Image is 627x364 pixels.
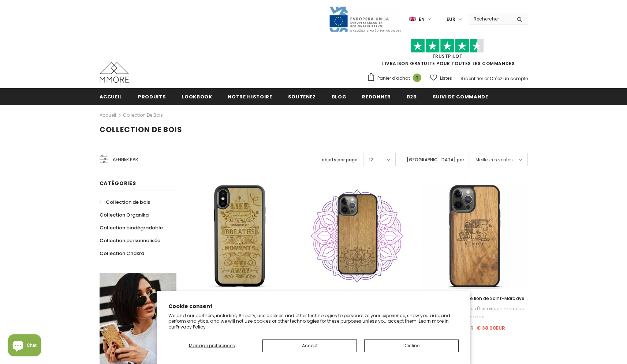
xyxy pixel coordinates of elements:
[369,156,373,164] span: 12
[100,247,144,260] a: Collection Chakra
[433,93,488,100] span: Suivi de commande
[228,88,272,105] a: Notre histoire
[447,16,455,23] span: EUR
[413,74,421,82] span: 0
[182,88,212,105] a: Lookbook
[100,88,123,105] a: Accueil
[100,209,149,221] a: Collection Organika
[422,295,528,309] span: L'affaire de Venise - Le lion de Saint-Marc avec le lettrage
[100,196,150,209] a: Collection de bois
[288,93,316,100] span: soutenez
[411,39,484,53] img: Faites confiance aux étoiles pilotes
[168,313,459,330] p: We and our partners, including Shopify, use cookies and other technologies to personalize your ex...
[100,211,149,218] span: Collection Organika
[490,75,528,82] a: Créez un compte
[444,324,474,331] span: € 44.90EUR
[228,93,272,100] span: Notre histoire
[362,88,391,105] a: Redonner
[332,88,347,105] a: Blog
[484,75,489,82] span: or
[113,155,138,164] span: Affiner par
[138,88,166,105] a: Produits
[138,93,166,100] span: Produits
[407,156,464,164] label: [GEOGRAPHIC_DATA] par
[168,303,459,310] h2: Cookie consent
[100,250,144,257] span: Collection Chakra
[329,6,402,33] img: Javni Razpis
[419,16,425,23] span: en
[100,62,129,83] img: Cas MMORE
[288,88,316,105] a: soutenez
[168,339,255,352] button: Manage preferences
[262,339,357,352] button: Accept
[329,16,402,22] a: Javni Razpis
[100,93,123,100] span: Accueil
[407,88,417,105] a: B2B
[100,221,163,234] a: Collection biodégradable
[367,73,425,84] a: Panier d'achat 0
[100,124,182,135] span: Collection de bois
[332,93,347,100] span: Blog
[189,342,235,349] span: Manage preferences
[475,156,513,164] span: Meilleures ventes
[377,75,410,82] span: Panier d'achat
[322,156,358,164] label: objets par page
[364,339,459,352] button: Decline
[367,42,528,67] span: LIVRAISON GRATUITE POUR TOUTES LES COMMANDES
[409,16,416,22] img: i-lang-1.png
[362,93,391,100] span: Redonner
[182,93,212,100] span: Lookbook
[100,237,160,244] span: Collection personnalisée
[106,199,150,206] span: Collection de bois
[176,324,206,330] a: Privacy Policy
[123,112,163,118] a: Collection de bois
[100,111,116,120] a: Accueil
[407,93,417,100] span: B2B
[433,88,488,105] a: Suivi de commande
[421,294,527,303] a: L'affaire de Venise - Le lion de Saint-Marc avec le lettrage
[430,72,452,85] a: Listes
[6,334,43,358] inbox-online-store-chat: Shopify online store chat
[100,224,163,231] span: Collection biodégradable
[432,53,463,59] a: TrustPilot
[440,75,452,82] span: Listes
[421,305,527,321] div: Posséder un morceau d'histoire, un morceau du monde ...
[469,14,511,24] input: Search Site
[100,180,136,187] span: Catégories
[460,75,483,82] a: S'identifier
[100,234,160,247] a: Collection personnalisée
[477,324,505,331] span: € 38.90EUR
